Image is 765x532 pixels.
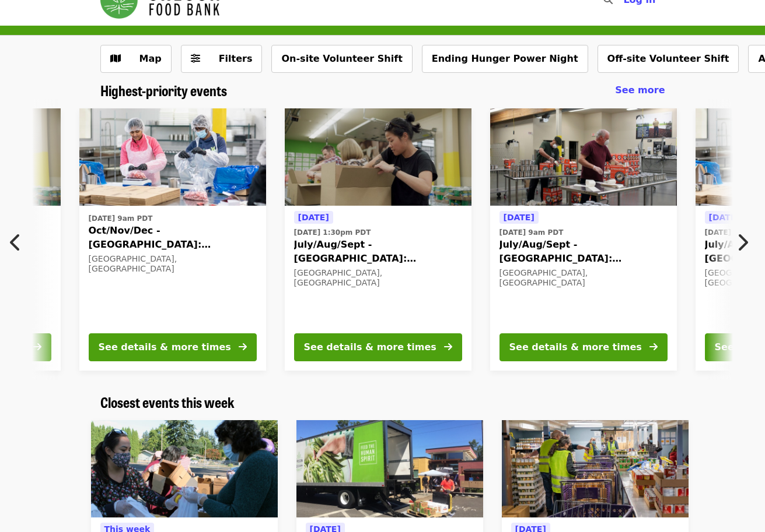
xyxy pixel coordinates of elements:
[89,254,257,274] div: [GEOGRAPHIC_DATA], [GEOGRAPHIC_DATA]
[181,45,263,73] button: Filters (0 selected)
[110,53,121,64] i: map icon
[615,84,665,96] span: See more
[271,45,412,73] button: On-site Volunteer Shift
[422,45,588,73] button: Ending Hunger Power Night
[91,394,675,411] div: Closest events this week
[139,53,162,64] span: Map
[100,392,235,412] span: Closest events this week
[285,108,471,206] img: July/Aug/Sept - Portland: Repack/Sort (age 8+) organized by Oregon Food Bank
[296,420,483,518] img: Ortiz Center - Free Food Market (16+) organized by Oregon Food Bank
[99,340,231,354] div: See details & more times
[91,420,278,518] img: Sitton Elementary - Free Food Market (16+) organized by Oregon Food Bank
[100,394,235,411] a: Closest events this week
[504,213,535,222] span: [DATE]
[79,108,266,371] a: See details for "Oct/Nov/Dec - Beaverton: Repack/Sort (age 10+)"
[294,238,462,266] span: July/Aug/Sept - [GEOGRAPHIC_DATA]: Repack/Sort (age [DEMOGRAPHIC_DATA]+)
[649,341,658,353] i: arrow-right icon
[444,341,452,353] i: arrow-right icon
[91,82,675,99] div: Highest-priority events
[598,45,739,73] button: Off-site Volunteer Shift
[502,420,689,518] img: Northeast Emergency Food Program - Partner Agency Support organized by Oregon Food Bank
[509,340,642,354] div: See details & more times
[100,82,227,99] a: Highest-priority events
[79,108,266,206] img: Oct/Nov/Dec - Beaverton: Repack/Sort (age 10+) organized by Oregon Food Bank
[191,53,200,64] i: sliders-h icon
[304,340,436,354] div: See details & more times
[499,238,668,266] span: July/Aug/Sept - [GEOGRAPHIC_DATA]: Repack/Sort (age [DEMOGRAPHIC_DATA]+)
[726,226,765,259] button: Next item
[89,224,257,252] span: Oct/Nov/Dec - [GEOGRAPHIC_DATA]: Repack/Sort (age [DEMOGRAPHIC_DATA]+)
[10,231,22,253] i: chevron-left icon
[294,333,462,361] button: See details & more times
[298,213,329,222] span: [DATE]
[285,108,471,371] a: See details for "July/Aug/Sept - Portland: Repack/Sort (age 8+)"
[294,268,462,288] div: [GEOGRAPHIC_DATA], [GEOGRAPHIC_DATA]
[499,268,668,288] div: [GEOGRAPHIC_DATA], [GEOGRAPHIC_DATA]
[100,80,227,100] span: Highest-priority events
[499,227,564,238] time: [DATE] 9am PDT
[499,333,668,361] button: See details & more times
[100,45,172,73] button: Show map view
[219,53,253,64] span: Filters
[294,227,371,238] time: [DATE] 1:30pm PDT
[615,83,665,97] a: See more
[736,231,748,253] i: chevron-right icon
[490,108,677,206] img: July/Aug/Sept - Portland: Repack/Sort (age 16+) organized by Oregon Food Bank
[490,108,677,371] a: See details for "July/Aug/Sept - Portland: Repack/Sort (age 16+)"
[239,341,247,353] i: arrow-right icon
[89,333,257,361] button: See details & more times
[89,213,153,224] time: [DATE] 9am PDT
